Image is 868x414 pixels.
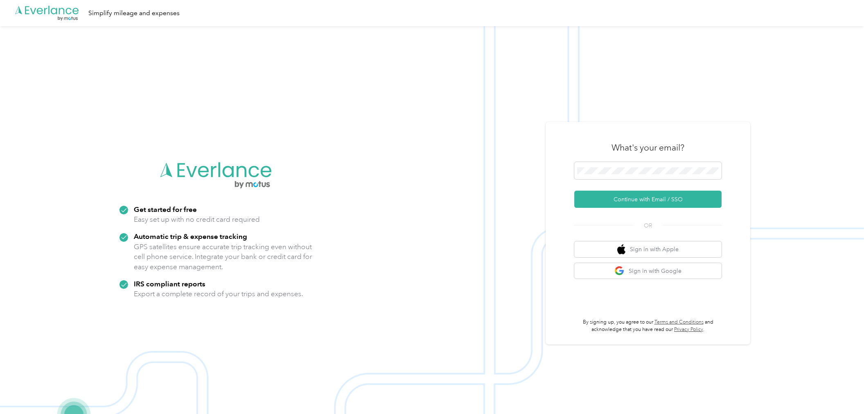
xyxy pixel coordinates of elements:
span: OR [634,221,662,230]
button: google logoSign in with Google [574,263,722,279]
p: Export a complete record of your trips and expenses. [134,289,303,299]
a: Privacy Policy [674,326,703,333]
p: GPS satellites ensure accurate trip tracking even without cell phone service. Integrate your bank... [134,242,313,272]
img: google logo [614,266,625,276]
p: By signing up, you agree to our and acknowledge that you have read our . [574,319,722,333]
strong: IRS compliant reports [134,279,205,288]
button: apple logoSign in with Apple [574,241,722,257]
strong: Automatic trip & expense tracking [134,232,247,241]
img: apple logo [617,244,625,254]
strong: Get started for free [134,205,197,214]
button: Continue with Email / SSO [574,191,722,208]
iframe: Everlance-gr Chat Button Frame [822,368,868,414]
a: Terms and Conditions [654,319,704,325]
div: Simplify mileage and expenses [88,8,180,18]
p: Easy set up with no credit card required [134,214,260,225]
h3: What's your email? [612,142,684,153]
